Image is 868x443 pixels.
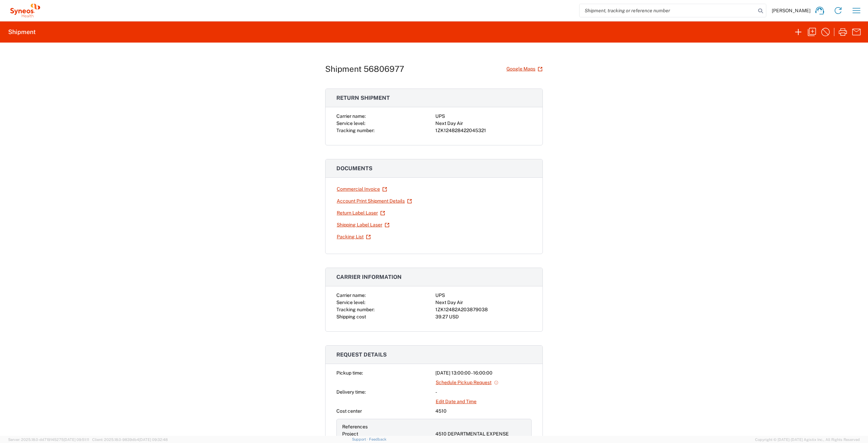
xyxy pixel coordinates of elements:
[435,369,532,377] div: [DATE] 13:00:00 - 16:00:00
[8,438,89,442] span: Server: 2025.18.0-dd719145275
[64,438,89,442] span: [DATE] 09:51:11
[336,195,412,207] a: Account Print Shipment Details
[435,389,532,396] div: -
[336,307,374,312] span: Tracking number:
[139,438,168,442] span: [DATE] 09:32:48
[336,128,374,133] span: Tracking number:
[336,113,366,119] span: Carrier name:
[369,437,386,441] a: Feedback
[580,4,756,17] input: Shipment, tracking or reference number
[352,437,369,441] a: Support
[435,430,526,438] div: 4510 DEPARTMENTAL EXPENSE
[92,438,168,442] span: Client: 2025.18.0-9839db4
[435,120,532,127] div: Next Day Air
[506,63,543,75] a: Google Maps
[435,299,532,306] div: Next Day Air
[435,377,499,389] a: Schedule Pickup Request
[336,292,366,298] span: Carrier name:
[336,121,365,126] span: Service level:
[336,183,387,195] a: Commercial Invoice
[772,7,811,14] span: [PERSON_NAME]
[342,430,433,438] div: Project
[435,313,532,320] div: 39.27 USD
[336,370,363,376] span: Pickup time:
[435,127,532,134] div: 1ZK124828422045321
[336,389,366,395] span: Delivery time:
[435,113,532,120] div: UPS
[435,396,477,408] a: Edit Date and Time
[336,300,365,305] span: Service level:
[435,408,532,415] div: 4510
[336,408,362,414] span: Cost center
[325,64,404,74] h1: Shipment 56806977
[435,292,532,299] div: UPS
[755,437,860,443] span: Copyright © [DATE]-[DATE] Agistix Inc., All Rights Reserved
[336,314,366,319] span: Shipping cost
[336,207,385,219] a: Return Label Laser
[336,231,371,243] a: Packing List
[336,219,390,231] a: Shipping Label Laser
[336,165,372,172] span: Documents
[336,351,387,358] span: Request details
[342,424,368,429] span: References
[435,306,532,313] div: 1ZK12482A203879038
[8,28,36,36] h2: Shipment
[336,274,402,280] span: Carrier information
[336,95,390,101] span: Return shipment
